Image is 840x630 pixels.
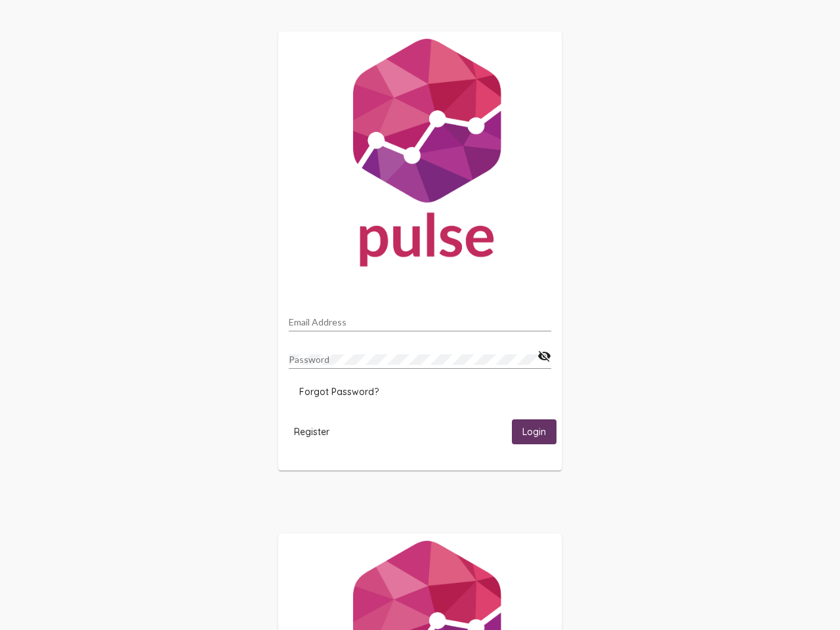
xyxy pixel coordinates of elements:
span: Login [522,427,546,438]
button: Forgot Password? [289,380,389,404]
img: Pulse For Good Logo [278,31,562,280]
span: Forgot Password? [299,386,379,398]
mat-icon: visibility_off [537,348,551,364]
button: Login [512,419,556,444]
button: Register [283,419,340,444]
span: Register [294,426,329,438]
